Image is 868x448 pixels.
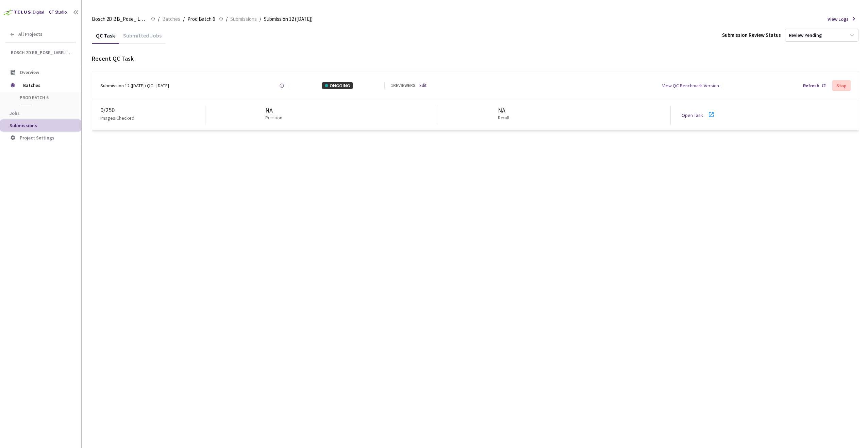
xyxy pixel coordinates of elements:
div: Submission Review Status [722,31,781,39]
span: Bosch 2D BB_Pose_ Labelling (2025) [92,15,147,23]
p: Recall [498,115,509,121]
span: View Logs [828,16,849,23]
span: Submissions [10,122,37,129]
span: All Projects [18,31,43,37]
div: Review Pending [789,32,822,39]
div: Submission 12 ([DATE]) QC - [DATE] [100,82,169,89]
a: Open Task [682,112,703,118]
span: Submission 12 ([DATE]) [264,15,313,23]
div: 1 REVIEWERS [391,83,415,89]
div: QC Task [92,32,119,44]
div: View QC Benchmark Version [662,82,719,89]
li: / [226,15,228,23]
span: Batches [23,78,70,92]
p: Images Checked [100,115,134,121]
div: ONGOING [322,82,353,89]
li: / [260,15,261,23]
span: Prod Batch 6 [20,95,70,101]
span: Jobs [10,110,20,116]
a: Submissions [229,15,258,23]
a: Batches [161,15,182,23]
span: Project Settings [20,135,54,141]
div: 0 / 250 [100,106,205,115]
a: Edit [419,83,427,89]
div: Recent QC Task [92,54,859,63]
span: Submissions [230,15,257,23]
div: NA [265,106,285,115]
li: / [158,15,160,23]
div: Stop [836,83,847,88]
span: Overview [20,69,39,75]
div: Submitted Jobs [119,32,166,44]
li: / [183,15,185,23]
span: Bosch 2D BB_Pose_ Labelling (2025) [11,50,72,56]
div: Refresh [803,82,819,89]
span: Prod Batch 6 [187,15,215,23]
span: Batches [162,15,180,23]
div: GT Studio [49,9,67,16]
p: Precision [265,115,282,121]
div: NA [498,106,512,115]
